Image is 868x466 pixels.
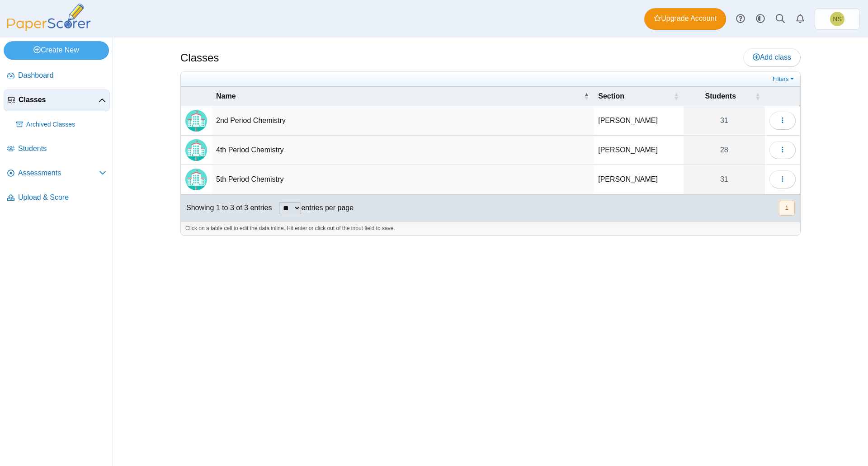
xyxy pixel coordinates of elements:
[185,169,207,190] img: Locally created class
[4,89,110,111] a: Classes
[185,110,207,132] img: Locally created class
[584,92,589,101] span: Name : Activate to invert sorting
[212,136,594,165] td: 4th Period Chemistry
[13,114,110,136] a: Archived Classes
[4,138,110,160] a: Students
[594,165,683,194] td: [PERSON_NAME]
[26,120,106,129] span: Archived Classes
[654,14,717,24] span: Upgrade Account
[18,144,106,154] span: Students
[301,204,354,212] label: entries per page
[688,91,753,101] span: Students
[4,41,109,59] a: Create New
[212,106,594,136] td: 2nd Period Chemistry
[755,92,760,101] span: Students : Activate to sort
[833,16,841,22] span: Nathan Smith
[18,168,99,178] span: Assessments
[779,201,795,216] button: 1
[212,165,594,194] td: 5th Period Chemistry
[181,194,272,221] div: Showing 1 to 3 of 3 entries
[830,12,844,26] span: Nathan Smith
[778,201,795,216] nav: pagination
[815,8,860,30] a: Nathan Smith
[594,136,683,165] td: [PERSON_NAME]
[684,106,765,135] a: 31
[4,4,94,31] img: PaperScorer
[674,92,679,101] span: Section : Activate to sort
[684,136,765,165] a: 28
[18,71,106,80] span: Dashboard
[4,187,110,209] a: Upload & Score
[4,65,110,87] a: Dashboard
[216,91,582,101] span: Name
[598,91,671,101] span: Section
[594,106,683,136] td: [PERSON_NAME]
[4,163,110,184] a: Assessments
[770,75,798,84] a: Filters
[18,193,106,202] span: Upload & Score
[684,165,765,194] a: 31
[180,50,219,66] h1: Classes
[644,8,726,30] a: Upgrade Account
[19,95,99,105] span: Classes
[185,139,207,161] img: Locally created class
[753,53,791,61] span: Add class
[4,25,94,33] a: PaperScorer
[181,221,800,235] div: Click on a table cell to edit the data inline. Hit enter or click out of the input field to save.
[743,48,801,66] a: Add class
[790,9,810,29] a: Alerts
